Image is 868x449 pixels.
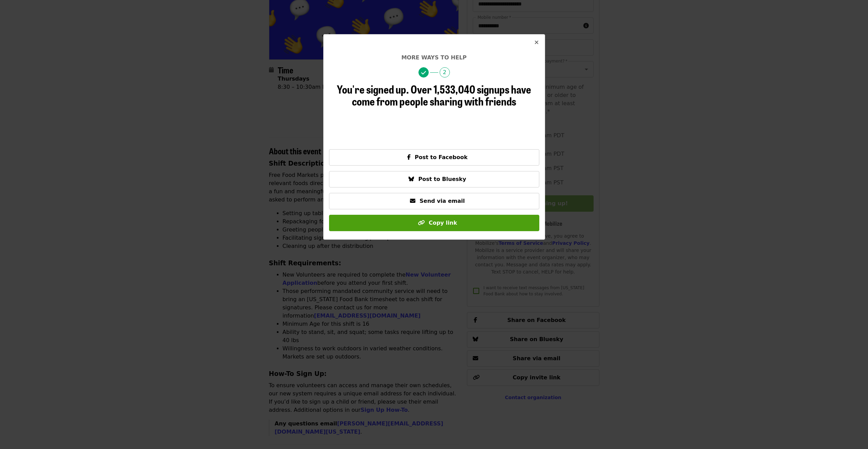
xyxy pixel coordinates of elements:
span: Post to Bluesky [418,176,466,182]
i: bluesky icon [409,176,414,182]
button: Post to Facebook [329,149,539,166]
span: You're signed up. [337,81,409,97]
button: Copy link [329,215,539,231]
button: Send via email [329,193,539,209]
i: times icon [535,39,539,46]
i: facebook-f icon [407,154,411,160]
span: More ways to help [401,54,467,61]
span: Copy link [429,220,457,226]
button: Close [528,34,545,51]
span: 2 [440,67,450,78]
span: Send via email [419,198,465,204]
button: Post to Bluesky [329,171,539,187]
span: Over 1,533,040 signups have come from people sharing with friends [352,81,531,109]
i: check icon [421,70,426,76]
span: Post to Facebook [415,154,468,160]
i: envelope icon [410,198,415,204]
i: link icon [418,220,425,226]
